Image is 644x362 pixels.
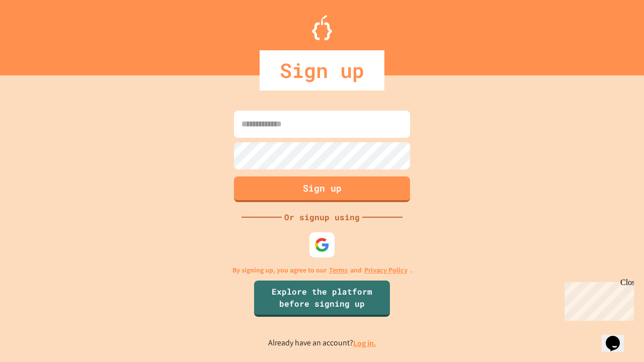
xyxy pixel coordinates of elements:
[560,278,634,321] iframe: chat widget
[4,4,69,64] div: Chat with us now!Close
[329,265,348,276] a: Terms
[314,237,330,252] img: google-icon.svg
[364,265,408,276] a: Privacy Policy
[254,281,390,317] a: Explore the platform before signing up
[232,265,412,276] p: By signing up, you agree to our and .
[260,50,384,90] div: Sign up
[268,337,376,349] p: Already have an account?
[312,15,332,40] img: Logo.svg
[602,322,634,352] iframe: chat widget
[282,211,362,223] div: Or signup using
[353,338,376,348] a: Log in.
[234,176,410,202] button: Sign up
